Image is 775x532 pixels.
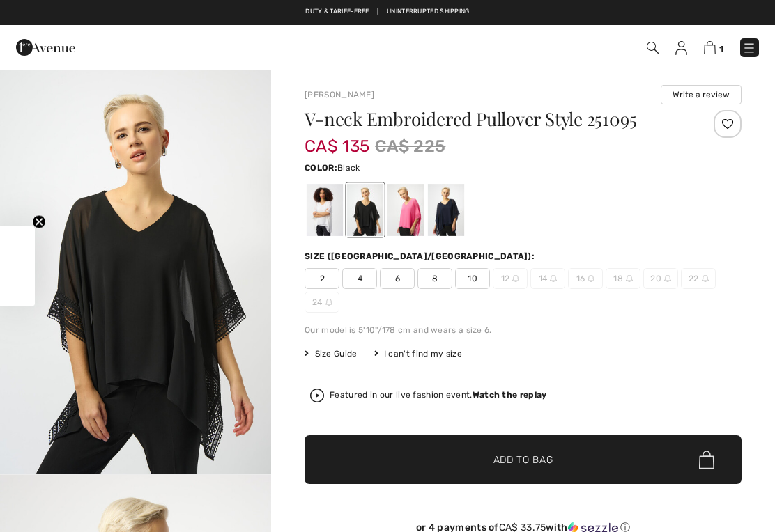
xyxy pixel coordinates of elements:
[626,275,633,282] img: ring-m.svg
[305,110,668,128] h1: V-neck Embroidered Pullover Style 251095
[305,123,369,156] span: CA$ 135
[675,41,687,55] img: My Info
[380,268,415,289] span: 6
[325,299,332,306] img: ring-m.svg
[305,292,339,313] span: 24
[32,215,46,229] button: Close teaser
[305,163,337,173] span: Color:
[305,435,742,484] button: Add to Bag
[428,184,464,236] div: Midnight Blue
[375,134,445,159] span: CA$ 225
[305,250,537,263] div: Size ([GEOGRAPHIC_DATA]/[GEOGRAPHIC_DATA]):
[704,39,723,56] a: 1
[493,268,528,289] span: 12
[530,268,565,289] span: 14
[455,268,490,289] span: 10
[305,347,357,360] span: Size Guide
[699,451,714,469] img: Bag.svg
[305,268,339,289] span: 2
[606,268,640,289] span: 18
[305,324,742,336] div: Our model is 5'10"/178 cm and wears a size 6.
[568,268,603,289] span: 16
[342,268,377,289] span: 4
[16,33,75,61] img: 1ère Avenue
[681,268,716,289] span: 22
[473,390,547,400] strong: Watch the replay
[512,275,519,282] img: ring-m.svg
[550,275,557,282] img: ring-m.svg
[330,391,546,400] div: Featured in our live fashion event.
[702,275,709,282] img: ring-m.svg
[307,184,343,236] div: Vanilla
[337,163,360,173] span: Black
[661,85,742,104] button: Write a review
[310,389,324,402] img: Watch the replay
[305,90,374,100] a: [PERSON_NAME]
[664,275,671,282] img: ring-m.svg
[347,184,383,236] div: Black
[16,40,75,53] a: 1ère Avenue
[387,184,424,236] div: Bubble gum
[704,41,716,54] img: Shopping Bag
[374,347,462,360] div: I can't find my size
[643,268,678,289] span: 20
[742,41,756,55] img: Menu
[417,268,452,289] span: 8
[719,44,723,54] span: 1
[588,275,594,282] img: ring-m.svg
[647,42,659,54] img: Search
[493,453,553,467] span: Add to Bag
